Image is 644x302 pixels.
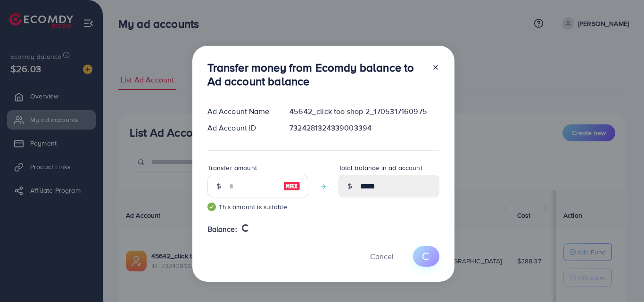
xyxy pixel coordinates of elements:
[283,180,300,192] img: image
[370,251,394,261] span: Cancel
[207,224,237,235] span: Balance:
[282,106,446,117] div: 45642_click too shop 2_1705317160975
[200,106,282,117] div: Ad Account Name
[604,260,637,295] iframe: Chat
[282,122,446,133] div: 7324281324339003394
[207,61,424,88] h3: Transfer money from Ecomdy balance to Ad account balance
[358,246,405,266] button: Cancel
[207,163,257,172] label: Transfer amount
[200,122,282,133] div: Ad Account ID
[207,203,216,211] img: guide
[207,202,308,212] small: This amount is suitable
[339,163,422,172] label: Total balance in ad account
